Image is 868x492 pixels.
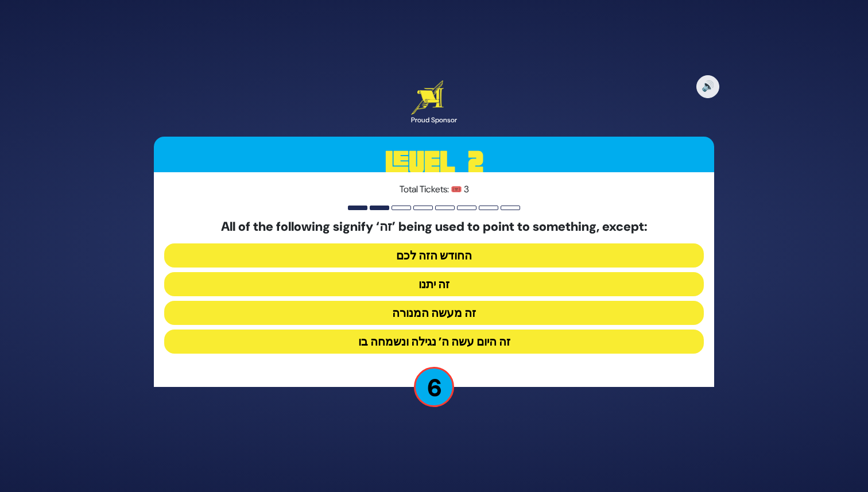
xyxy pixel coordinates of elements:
button: זה מעשה המנורה [164,301,704,325]
button: 🔊 [696,75,719,98]
button: זה היום עשה ה’ נגילה ונשמחה בו [164,330,704,354]
h3: Level 2 [154,137,714,188]
p: Total Tickets: 🎟️ 3 [164,183,704,196]
img: Artscroll [411,80,444,115]
h5: All of the following signify ‘זה’ being used to point to something, except: [164,219,704,234]
button: זה יתנו [164,272,704,296]
div: Proud Sponsor [411,115,457,125]
p: 6 [414,367,454,407]
button: החודש הזה לכם [164,243,704,268]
